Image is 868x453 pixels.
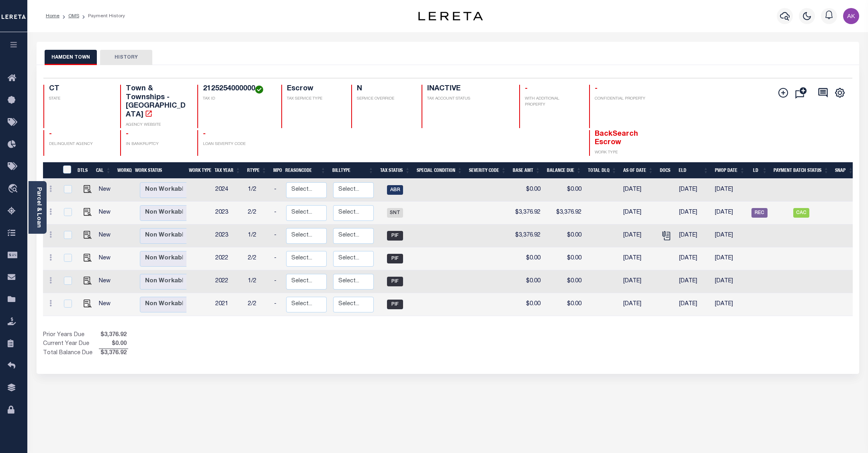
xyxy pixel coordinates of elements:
td: New [96,293,118,316]
td: $0.00 [544,179,585,202]
h4: CT [49,85,111,94]
td: 2/2 [245,293,271,316]
td: 1/2 [245,270,271,293]
th: Balance Due: activate to sort column ascending [544,162,585,179]
button: HAMDEN TOWN [45,50,97,65]
td: [DATE] [676,224,712,247]
span: PIF [387,300,403,309]
td: - [271,224,283,247]
td: [DATE] [676,270,712,293]
th: BillType: activate to sort column ascending [329,162,377,179]
th: Tax Status: activate to sort column ascending [377,162,414,179]
p: TAX ID [203,96,272,102]
td: [DATE] [712,293,748,316]
td: - [271,179,283,202]
td: New [96,202,118,224]
th: Payment Batch Status: activate to sort column ascending [770,162,832,179]
th: Work Status [132,162,186,179]
span: ABR [387,185,403,195]
button: HISTORY [100,50,152,65]
th: LD: activate to sort column ascending [748,162,771,179]
p: LOAN SEVERITY CODE [203,141,272,147]
th: SNAP: activate to sort column ascending [832,162,856,179]
i: travel_explore [8,184,20,194]
img: svg+xml;base64,PHN2ZyB4bWxucz0iaHR0cDovL3d3dy53My5vcmcvMjAwMC9zdmciIHBvaW50ZXItZXZlbnRzPSJub25lIi... [843,8,859,24]
h4: INACTIVE [427,85,509,94]
td: $3,376.92 [510,224,544,247]
p: IN BANKRUPTCY [126,141,188,147]
p: WORK TYPE [595,150,657,156]
p: DELINQUENT AGENCY [49,141,111,147]
span: - [595,85,598,92]
h4: Town & Townships - [GEOGRAPHIC_DATA] [126,85,188,119]
a: CAC [793,210,809,216]
td: 1/2 [245,179,271,202]
td: [DATE] [620,224,657,247]
th: Tax Year: activate to sort column ascending [211,162,244,179]
td: New [96,270,118,293]
p: SERVICE OVERRIDE [357,96,412,102]
td: 2/2 [245,247,271,270]
th: &nbsp;&nbsp;&nbsp;&nbsp;&nbsp;&nbsp;&nbsp;&nbsp;&nbsp;&nbsp; [43,162,58,179]
td: [DATE] [712,224,748,247]
td: $0.00 [544,270,585,293]
td: 2/2 [245,202,271,224]
th: Work Type [186,162,211,179]
th: ELD: activate to sort column ascending [676,162,712,179]
td: 2024 [212,179,245,202]
td: 2022 [212,270,245,293]
span: BackSearch Escrow [595,131,638,147]
td: [DATE] [712,179,748,202]
a: Parcel & Loan [36,187,41,228]
td: - [271,247,283,270]
td: [DATE] [676,202,712,224]
td: 2023 [212,224,245,247]
p: TAX SERVICE TYPE [287,96,342,102]
td: Current Year Due [43,340,99,349]
th: CAL: activate to sort column ascending [93,162,114,179]
span: $0.00 [99,340,128,349]
th: RType: activate to sort column ascending [244,162,270,179]
p: CONFIDENTIAL PROPERTY [595,96,657,102]
td: $0.00 [544,224,585,247]
th: Severity Code: activate to sort column ascending [466,162,510,179]
td: $0.00 [544,247,585,270]
td: Total Balance Due [43,349,99,358]
p: TAX ACCOUNT STATUS [427,96,509,102]
td: $0.00 [510,247,544,270]
p: WITH ADDITIONAL PROPERTY [525,96,580,108]
td: - [271,293,283,316]
span: SNT [387,208,403,218]
span: - [525,85,528,92]
td: [DATE] [620,202,657,224]
h4: N [357,85,412,94]
th: PWOP Date: activate to sort column ascending [712,162,748,179]
td: [DATE] [620,270,657,293]
td: 2023 [212,202,245,224]
span: - [126,131,129,138]
th: As of Date: activate to sort column ascending [620,162,657,179]
h4: Escrow [287,85,342,94]
span: REC [751,208,768,218]
th: Docs [657,162,676,179]
a: Home [46,14,59,18]
td: [DATE] [620,293,657,316]
span: - [203,131,206,138]
a: OMS [68,14,79,18]
th: WorkQ [114,162,132,179]
td: $0.00 [510,179,544,202]
td: - [271,270,283,293]
th: Total DLQ: activate to sort column ascending [585,162,620,179]
span: CAC [793,208,809,218]
th: DTLS [74,162,93,179]
p: STATE [49,96,111,102]
a: REC [751,210,768,216]
span: - [49,131,52,138]
td: 1/2 [245,224,271,247]
span: PIF [387,231,403,241]
td: 2022 [212,247,245,270]
p: AGENCY WEBSITE [126,122,188,128]
td: $0.00 [510,270,544,293]
td: [DATE] [712,202,748,224]
span: $3,376.92 [99,349,128,358]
